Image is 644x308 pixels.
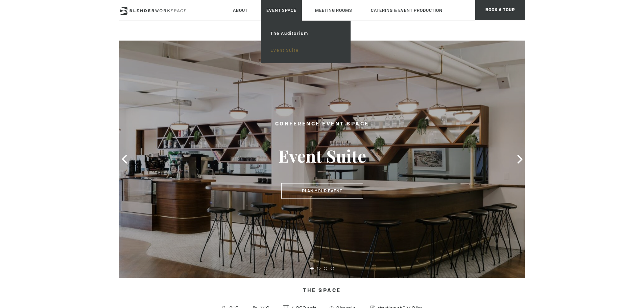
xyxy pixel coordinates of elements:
h3: Event Suite [244,145,400,166]
a: Event Suite [265,42,346,59]
h4: The Space [119,285,525,298]
h2: Conference Event Space [244,120,400,128]
a: The Auditorium [265,25,346,42]
button: Plan Your Event [281,183,363,199]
